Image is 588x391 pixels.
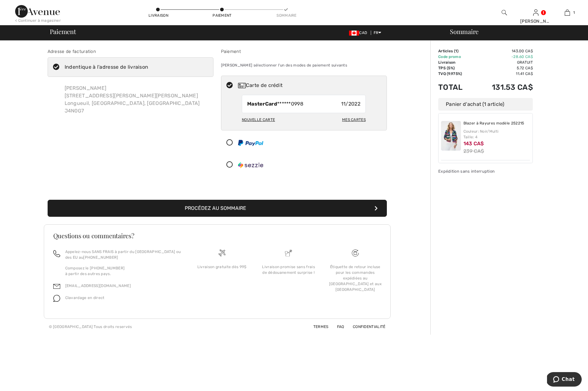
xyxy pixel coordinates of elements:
[49,324,132,330] div: © [GEOGRAPHIC_DATA] Tous droits reservés
[442,28,584,35] div: Sommaire
[221,48,387,55] div: Paiement
[438,71,474,77] td: TVQ (9.975%)
[349,31,359,36] img: Canadian Dollar
[15,18,61,23] div: < Continuer à magasiner
[438,48,474,54] td: Articles ( )
[285,250,292,256] img: Livraison promise sans frais de dédouanement surprise&nbsp;!
[65,265,181,277] p: Composez le [PHONE_NUMBER] à partir des autres pays.
[327,264,384,292] div: Étiquette de retour incluse pour les commandes expédiées au [GEOGRAPHIC_DATA] et aux [GEOGRAPHIC_...
[277,13,295,18] div: Sommaire
[194,264,250,270] div: Livraison gratuite dès 99$
[533,9,539,15] a: Se connecter
[474,65,533,71] td: 5.72 CA$
[50,28,76,35] span: Paiement
[533,9,539,16] img: Mes infos
[218,250,225,256] img: Livraison gratuite dès 99$
[565,9,570,16] img: Mon panier
[65,63,148,71] div: Indentique à l'adresse de livraison
[474,48,533,54] td: 143.00 CA$
[438,65,474,71] td: TPS (5%)
[502,9,507,16] img: recherche
[53,233,381,239] h3: Questions ou commentaires?
[345,325,386,329] a: Confidentialité
[212,13,231,18] div: Paiement
[374,31,381,35] span: FR
[438,98,533,111] div: Panier d'achat (1 article)
[260,264,317,275] div: Livraison promise sans frais de dédouanement surprise !
[474,60,533,65] td: Gratuit
[53,250,60,257] img: call
[520,18,551,25] div: [PERSON_NAME]
[463,141,484,147] span: 143 CA$
[242,114,275,125] div: Nouvelle carte
[48,200,387,217] button: Procédez au sommaire
[349,31,370,35] span: CAD
[438,60,474,65] td: Livraison
[247,101,277,107] strong: MasterCard
[438,54,474,60] td: Code promo
[238,83,246,88] img: Carte de crédit
[547,372,582,388] iframe: Ouvre un widget dans lequel vous pouvez chatter avec l’un de nos agents
[306,325,329,329] a: Termes
[438,168,533,174] div: Expédition sans interruption
[329,325,344,329] a: FAQ
[48,48,213,55] div: Adresse de facturation
[221,57,387,73] div: [PERSON_NAME] sélectionner l'un des modes de paiement suivants
[474,54,533,60] td: -28.60 CA$
[53,295,60,302] img: chat
[342,114,366,125] div: Mes cartes
[455,49,457,53] span: 1
[573,10,575,15] span: 1
[65,296,105,300] span: Clavardage en direct
[552,9,583,16] a: 1
[438,77,474,98] td: Total
[474,71,533,77] td: 11.41 CA$
[463,148,484,154] s: 239 CA$
[341,100,360,108] span: 11/2022
[352,250,359,256] img: Livraison gratuite dès 99$
[474,77,533,98] td: 131.53 CA$
[65,249,181,260] p: Appelez-nous SANS FRAIS à partir du [GEOGRAPHIC_DATA] ou des EU au
[238,140,263,146] img: PayPal
[463,121,524,126] a: Blazer à Rayures modèle 252215
[463,129,530,140] div: Couleur: Noir/Multi Taille: 4
[15,5,60,18] img: 1ère Avenue
[53,283,60,290] img: email
[441,121,461,151] img: Blazer à Rayures modèle 252215
[238,162,263,168] img: Sezzle
[83,255,118,260] a: [PHONE_NUMBER]
[148,13,167,18] div: Livraison
[60,79,205,120] div: [PERSON_NAME] [STREET_ADDRESS][PERSON_NAME][PERSON_NAME] Longueuil, [GEOGRAPHIC_DATA], [GEOGRAPHI...
[238,82,382,89] div: Carte de crédit
[65,284,131,288] a: [EMAIL_ADDRESS][DOMAIN_NAME]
